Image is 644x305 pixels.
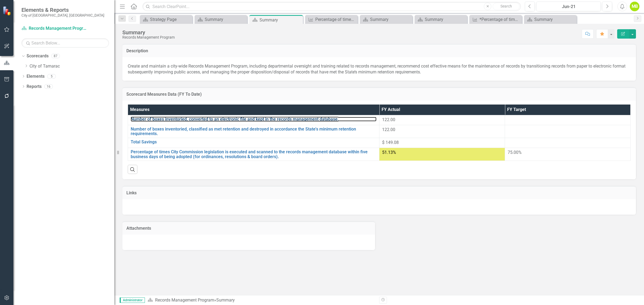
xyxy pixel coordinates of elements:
td: Double-Click to Edit Right Click for Context Menu [128,125,379,138]
a: Number of boxes inventoried, converted to an electronic file and kept in the records management d... [131,117,376,122]
div: Summary [122,29,175,35]
div: 5 [47,74,56,79]
a: City of Tamarac [30,63,114,69]
input: Search ClearPoint... [142,2,521,11]
span: Search [500,4,512,8]
a: Total Savings [131,140,376,144]
a: Elements [27,73,45,80]
a: Summary [196,16,246,23]
a: Records Management Program [21,25,89,32]
div: » [148,297,375,303]
a: Summary [416,16,466,23]
span: 51.13% [382,150,396,155]
a: Number of boxes inventoried, classified as met retention and destroyed in accordance the State’s ... [131,127,376,136]
div: 16 [44,84,53,89]
span: 122.00 [382,127,395,132]
div: Summary [216,297,235,303]
div: Summary [425,16,466,23]
button: Jun-21 [536,2,601,11]
div: Jun-21 [538,3,599,10]
h3: Links [126,191,632,195]
h3: Attachments [126,226,371,231]
a: Summary [361,16,411,23]
button: Search [493,3,519,10]
span: Administrator [120,297,145,303]
div: Summary [534,16,575,23]
span: $ 149.08 [382,140,399,145]
div: Summary [259,17,302,23]
div: 87 [51,54,60,58]
span: Elements & Reports [21,7,104,13]
small: City of [GEOGRAPHIC_DATA], [GEOGRAPHIC_DATA] [21,13,104,17]
span: 122.00 [382,117,395,122]
div: Percentage of times City Commission legislation is executed and scanned to the records management... [315,16,356,23]
a: Reports [27,84,42,90]
div: Summary [370,16,411,23]
a: Records Management Program [155,297,214,303]
a: Percentage of times City Commission legislation is executed and scanned to the records management... [131,150,376,159]
input: Search Below... [21,38,109,48]
a: Summary [525,16,575,23]
div: Summary [205,16,246,23]
a: Strategy Page [141,16,191,23]
h3: Scorecard Measures Data (FY To Date) [126,92,632,97]
p: Create and maintain a city-wide Records Management Program, including departmental oversight and ... [128,62,631,76]
td: Double-Click to Edit Right Click for Context Menu [128,138,379,148]
img: ClearPoint Strategy [3,6,12,16]
span: 75.00% [508,150,522,155]
a: Scorecards [27,53,49,59]
td: Double-Click to Edit Right Click for Context Menu [128,148,379,161]
div: *Percentage of times the Regular City Commission meeting agendas were posted for public review si... [480,16,521,23]
td: Double-Click to Edit Right Click for Context Menu [128,115,379,125]
div: Records Management Program [122,35,175,39]
button: MB [630,2,639,11]
a: Percentage of times City Commission legislation is executed and scanned to the records management... [306,16,356,23]
div: Strategy Page [150,16,191,23]
a: *Percentage of times the Regular City Commission meeting agendas were posted for public review si... [471,16,521,23]
h3: Description [126,49,632,53]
